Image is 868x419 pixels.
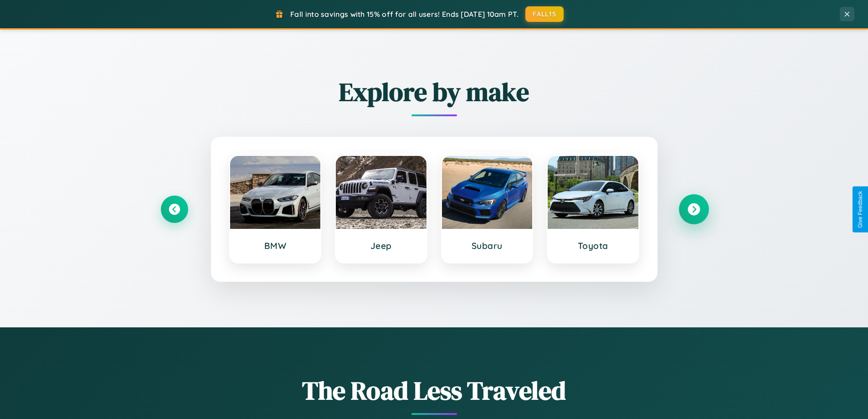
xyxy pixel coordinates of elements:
[557,240,629,251] h3: Toyota
[239,240,312,251] h3: BMW
[857,191,863,228] div: Give Feedback
[290,10,519,19] span: Fall into savings with 15% off for all users! Ends [DATE] 10am PT.
[161,74,708,109] h2: Explore by make
[525,6,564,22] button: FALL15
[451,240,524,251] h3: Subaru
[161,373,708,408] h1: The Road Less Traveled
[345,240,417,251] h3: Jeep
